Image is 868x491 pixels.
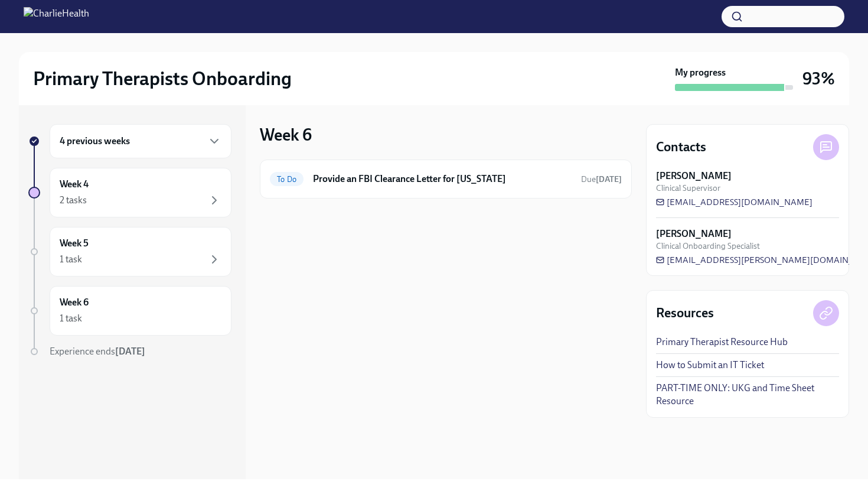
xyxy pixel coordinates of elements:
h3: 93% [802,68,835,89]
h3: Week 6 [260,124,312,145]
h4: Resources [656,304,714,322]
a: Week 61 task [28,286,231,336]
strong: [DATE] [115,346,145,357]
span: Clinical Supervisor [656,183,720,194]
span: Clinical Onboarding Specialist [656,240,760,252]
strong: [DATE] [596,174,622,184]
h6: Week 5 [60,237,89,250]
img: CharlieHealth [24,7,89,26]
h6: Week 4 [60,178,89,191]
span: September 11th, 2025 09:00 [581,174,622,185]
strong: [PERSON_NAME] [656,170,732,183]
a: How to Submit an IT Ticket [656,359,764,372]
span: Experience ends [50,346,145,357]
h6: Provide an FBI Clearance Letter for [US_STATE] [313,173,572,186]
a: Week 51 task [28,227,231,277]
div: 1 task [60,312,82,325]
strong: My progress [675,66,726,79]
div: 4 previous weeks [50,124,231,158]
a: Week 42 tasks [28,168,231,217]
h4: Contacts [656,138,706,156]
a: To DoProvide an FBI Clearance Letter for [US_STATE]Due[DATE] [270,170,622,188]
a: [EMAIL_ADDRESS][DOMAIN_NAME] [656,196,812,208]
div: 1 task [60,253,82,266]
a: Primary Therapist Resource Hub [656,336,788,349]
a: PART-TIME ONLY: UKG and Time Sheet Resource [656,382,839,408]
span: Due [581,174,622,184]
div: 2 tasks [60,194,87,207]
strong: [PERSON_NAME] [656,227,732,240]
h6: Week 6 [60,296,89,309]
h2: Primary Therapists Onboarding [33,67,292,90]
span: To Do [270,175,304,184]
h6: 4 previous weeks [60,135,130,148]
